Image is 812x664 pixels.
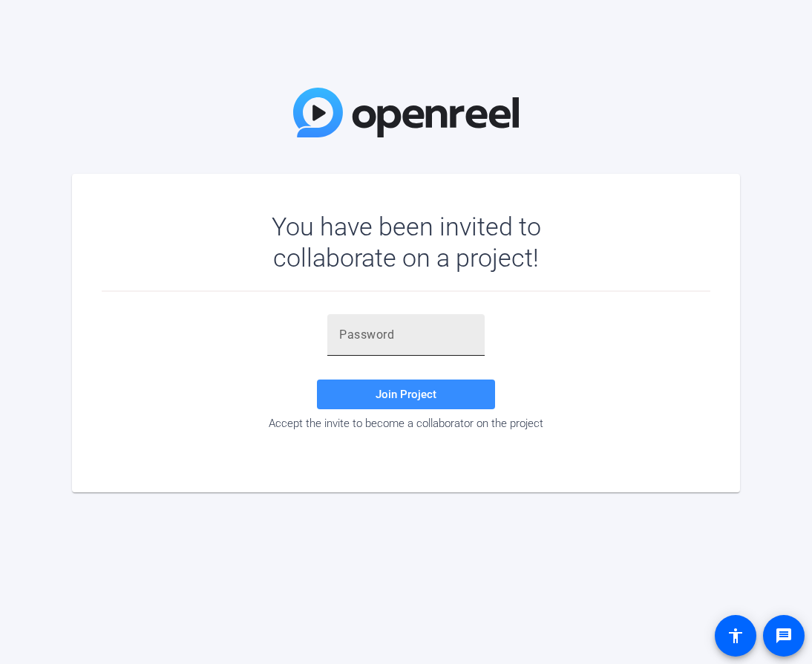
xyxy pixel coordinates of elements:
[339,326,473,344] input: Password
[775,627,793,645] mat-icon: message
[376,388,436,401] span: Join Project
[102,417,710,430] div: Accept the invite to become a collaborator on the project
[727,627,744,645] mat-icon: accessibility
[293,88,519,137] img: OpenReel Logo
[229,211,584,273] div: You have been invited to collaborate on a project!
[317,380,495,409] button: Join Project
